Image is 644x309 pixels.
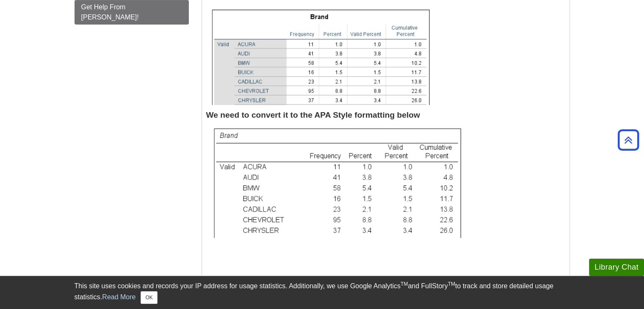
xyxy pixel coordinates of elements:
[206,110,420,119] b: We need to convert it to the APA Style formatting below
[102,293,135,301] a: Read More
[589,259,644,276] button: Library Chat
[401,281,408,287] sup: TM
[75,281,570,304] div: This site uses cookies and records your IP address for usage statistics. Additionally, we use Goo...
[141,291,157,304] button: Close
[615,134,642,146] a: Back to Top
[206,4,444,105] img: bay9E-xqPQMIBP943LriGJYCAd_R9swbWVYzvGo55KMYjGbmaXxuMP22gg_UAjZgPbujiBmE0hAU5-GNTv0c0oIQzQhMu4gJa...
[448,281,455,287] sup: TM
[206,125,467,238] img: 6DCyoeM26pQnAzN2b0XqXzJ3Zcr660fXV2oDjwoluZRg7ovonjyZrs30pUjem4xyTjpbKS24aXShJl9ETsUoE1-Ii-v_HoeZf...
[81,3,139,21] span: Get Help From [PERSON_NAME]!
